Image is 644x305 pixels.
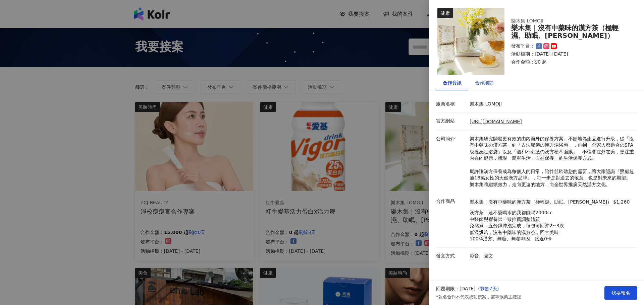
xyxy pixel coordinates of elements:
span: 我要報名 [611,290,630,296]
div: 合作細節 [475,79,494,86]
p: 公司簡介 [436,136,466,142]
p: 合作金額： $0 起 [511,59,629,66]
p: 回覆期限：[DATE] [436,286,475,292]
p: 發文方式 [436,253,466,259]
a: 樂木集｜沒有中藥味的漢方茶（極輕濕、助眠、[PERSON_NAME]） [470,199,612,206]
p: 影音、圖文 [470,253,634,259]
p: 樂木集 LOMOJI [470,101,634,107]
p: 活動檔期：[DATE]-[DATE] [511,51,629,58]
p: 漢方茶｜連不愛喝水的我都能喝2000cc 中醫師與營養師一致推薦調整體質 免熬煮，五分鐘沖泡完成，每包可回沖2~3次 低溫烘焙，沒有中藥味的漢方茶，回甘美味 100%漢方、無糖、無咖啡因、接近0卡 [470,210,630,242]
p: ( 剩餘7天 ) [478,286,521,292]
div: 樂木集 LOMOJI [511,18,619,24]
button: 我要報名 [604,286,637,300]
p: 樂木集研究開發更有效的由內而外的保養方案。不斷地為產品進行升級，從「沒有中藥味の漢方茶」到「古法秘傳の漢方湯浴包」，再到「全家人都適合のSPA級溫感足浴袋」以及「溫和不刺激の漢方植萃面膜」，不僅... [470,136,634,188]
p: *報名合作不代表成功接案，需等候業主確認 [436,294,521,300]
p: 廠商名稱 [436,101,466,107]
p: 官方網站 [436,118,466,125]
img: 樂木集｜沒有中藥味的漢方茶（極輕濕、助眠、亮妍） [437,8,504,75]
a: [URL][DOMAIN_NAME] [470,119,522,124]
p: 發布平台： [511,43,535,50]
div: 健康 [437,8,453,18]
div: 合作資訊 [443,79,462,86]
div: 樂木集｜沒有中藥味的漢方茶（極輕濕、助眠、[PERSON_NAME]） [511,24,629,40]
p: 合作商品 [436,198,466,205]
p: $1,260 [613,199,630,206]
